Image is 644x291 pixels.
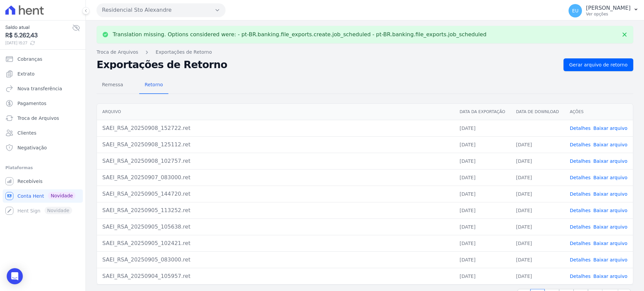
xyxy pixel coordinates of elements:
a: Detalhes [570,142,591,147]
span: Novidade [48,192,75,199]
span: [DATE] 15:27 [5,40,72,46]
div: Open Intercom Messenger [7,268,23,284]
a: Baixar arquivo [593,274,628,279]
a: Recebíveis [3,175,83,188]
div: SAEI_RSA_20250908_152722.ret [102,124,449,132]
div: SAEI_RSA_20250905_113252.ret [102,206,449,214]
button: Residencial Sto Alexandre [97,3,225,17]
div: Plataformas [5,164,80,172]
a: Baixar arquivo [593,191,628,197]
a: Detalhes [570,158,591,164]
td: [DATE] [454,235,511,251]
th: Ações [565,104,633,120]
span: Saldo atual [5,24,72,31]
a: Nova transferência [3,82,83,95]
span: Clientes [17,130,36,136]
a: Detalhes [570,191,591,197]
a: Retorno [139,77,168,94]
a: Clientes [3,126,83,140]
p: [PERSON_NAME] [586,5,631,11]
span: Cobranças [17,56,42,62]
a: Baixar arquivo [593,224,628,230]
td: [DATE] [511,136,565,153]
th: Data de Download [511,104,565,120]
a: Baixar arquivo [593,257,628,262]
a: Exportações de Retorno [156,49,212,56]
a: Gerar arquivo de retorno [563,58,633,71]
span: Negativação [17,144,47,151]
td: [DATE] [511,235,565,251]
a: Detalhes [570,241,591,246]
a: Detalhes [570,208,591,213]
span: Gerar arquivo de retorno [569,61,628,68]
h2: Exportações de Retorno [97,60,558,69]
span: Conta Hent [17,193,44,199]
a: Baixar arquivo [593,241,628,246]
td: [DATE] [454,120,511,136]
a: Troca de Arquivos [3,111,83,125]
a: Negativação [3,141,83,154]
div: SAEI_RSA_20250905_144720.ret [102,190,449,198]
nav: Sidebar [5,52,80,217]
a: Remessa [97,77,128,94]
div: SAEI_RSA_20250907_083000.ret [102,174,449,182]
div: SAEI_RSA_20250908_125112.ret [102,141,449,149]
td: [DATE] [454,251,511,268]
a: Baixar arquivo [593,126,628,131]
th: Data da Exportação [454,104,511,120]
span: Troca de Arquivos [17,115,59,122]
a: Pagamentos [3,97,83,110]
button: EU [PERSON_NAME] Ver opções [563,1,644,20]
a: Detalhes [570,175,591,180]
a: Troca de Arquivos [97,49,138,56]
a: Detalhes [570,126,591,131]
div: SAEI_RSA_20250904_105957.ret [102,272,449,280]
span: Recebíveis [17,178,43,185]
div: SAEI_RSA_20250908_102757.ret [102,157,449,165]
a: Baixar arquivo [593,142,628,147]
a: Baixar arquivo [593,208,628,213]
div: SAEI_RSA_20250905_102421.ret [102,239,449,247]
td: [DATE] [454,202,511,219]
td: [DATE] [454,219,511,235]
td: [DATE] [454,186,511,202]
td: [DATE] [511,251,565,268]
td: [DATE] [454,136,511,153]
td: [DATE] [511,186,565,202]
td: [DATE] [454,268,511,284]
div: SAEI_RSA_20250905_105638.ret [102,223,449,231]
a: Detalhes [570,274,591,279]
div: SAEI_RSA_20250905_083000.ret [102,256,449,264]
span: Extrato [17,70,35,77]
span: Pagamentos [17,100,46,107]
td: [DATE] [511,153,565,169]
nav: Breadcrumb [97,49,633,56]
td: [DATE] [454,169,511,186]
span: Retorno [141,78,167,91]
a: Cobranças [3,52,83,66]
span: R$ 5.262,43 [5,31,72,40]
td: [DATE] [511,219,565,235]
a: Baixar arquivo [593,158,628,164]
a: Detalhes [570,257,591,262]
p: Ver opções [586,11,631,17]
a: Conta Hent Novidade [3,189,83,203]
td: [DATE] [511,202,565,219]
td: [DATE] [511,169,565,186]
td: [DATE] [511,268,565,284]
span: Remessa [98,78,127,91]
a: Extrato [3,67,83,81]
a: Baixar arquivo [593,175,628,180]
span: Nova transferência [17,85,62,92]
p: Translation missing. Options considered were: - pt-BR.banking.file_exports.create.job_scheduled -... [113,31,486,38]
th: Arquivo [97,104,454,120]
a: Detalhes [570,224,591,230]
td: [DATE] [454,153,511,169]
span: EU [572,8,579,13]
